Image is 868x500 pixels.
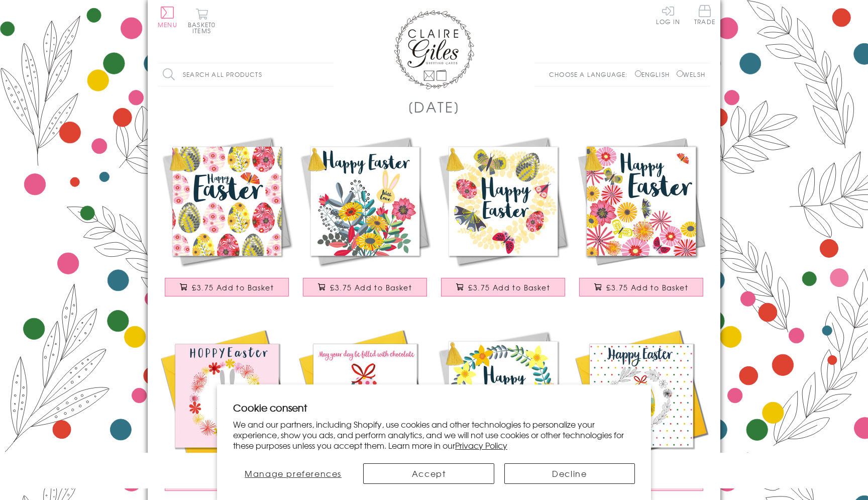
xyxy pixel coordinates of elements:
[233,419,635,450] p: We and our partners, including Shopify, use cookies and other technologies to personalize your ex...
[158,7,177,28] button: Menu
[549,70,633,79] p: Choose a language:
[158,132,296,270] img: Easter Card, Rows of Eggs, Happy Easter, Embellished with a colourful tassel
[579,278,704,296] button: £3.75 Add to Basket
[635,70,641,77] input: English
[296,132,434,307] a: Easter Card, Bouquet, Happy Easter, Embellished with a colourful tassel £3.75 Add to Basket
[606,282,688,292] span: £3.75 Add to Basket
[303,278,427,296] button: £3.75 Add to Basket
[504,463,635,484] button: Decline
[363,463,494,484] button: Accept
[158,327,296,465] img: Easter Card, Bunny Girl, Hoppy Easter, Embellished with colourful pompoms
[677,70,705,79] label: Welsh
[694,5,715,25] span: Trade
[296,327,434,465] img: Easter Card, Big Chocolate filled Easter Egg, Embellished with colourful pompoms
[165,278,289,296] button: £3.75 Add to Basket
[434,132,572,307] a: Easter Greeting Card, Butterflies & Eggs, Embellished with a colourful tassel £3.75 Add to Basket
[158,132,296,307] a: Easter Card, Rows of Eggs, Happy Easter, Embellished with a colourful tassel £3.75 Add to Basket
[635,70,675,79] label: English
[233,463,353,484] button: Manage preferences
[192,20,215,35] span: 0 items
[330,282,412,292] span: £3.75 Add to Basket
[468,282,550,292] span: £3.75 Add to Basket
[323,63,334,86] input: Search
[296,132,434,270] img: Easter Card, Bouquet, Happy Easter, Embellished with a colourful tassel
[192,282,274,292] span: £3.75 Add to Basket
[158,20,177,29] span: Menu
[572,327,710,465] img: Easter Card, Basket of Eggs, Embellished with colourful pompoms
[441,278,566,296] button: £3.75 Add to Basket
[656,5,680,25] a: Log In
[694,5,715,27] a: Trade
[245,467,342,479] span: Manage preferences
[677,70,683,77] input: Welsh
[233,401,635,415] h2: Cookie consent
[408,96,461,117] h1: [DATE]
[394,10,474,89] img: Claire Giles Greetings Cards
[572,132,710,270] img: Easter Card, Tumbling Flowers, Happy Easter, Embellished with a colourful tassel
[434,132,572,270] img: Easter Greeting Card, Butterflies & Eggs, Embellished with a colourful tassel
[188,8,215,34] button: Basket0 items
[158,63,334,86] input: Search all products
[434,327,572,465] img: Easter Card, Daffodil Wreath, Happy Easter, Embellished with a colourful tassel
[455,439,507,451] a: Privacy Policy
[572,132,710,307] a: Easter Card, Tumbling Flowers, Happy Easter, Embellished with a colourful tassel £3.75 Add to Basket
